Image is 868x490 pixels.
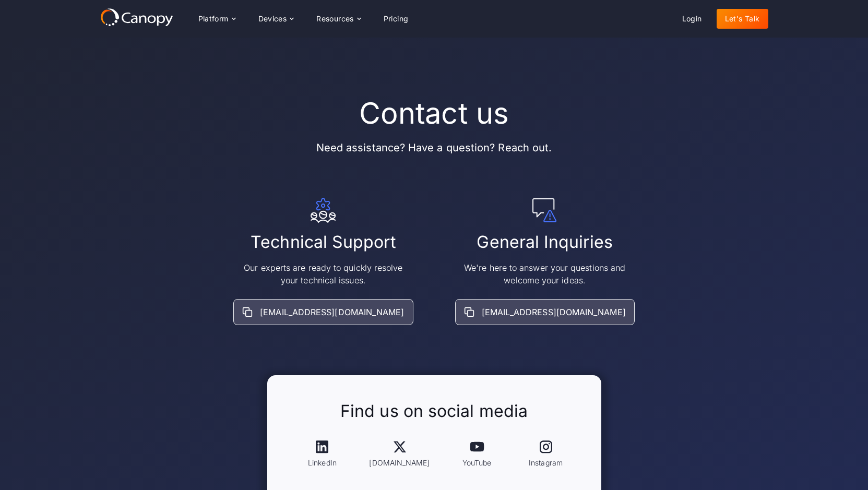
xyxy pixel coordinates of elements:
h2: Find us on social media [340,400,528,422]
div: Instagram [529,457,563,468]
a: Let's Talk [717,9,768,29]
a: Login [674,9,710,29]
p: We're here to answer your questions and welcome your ideas. [461,261,628,286]
div: Platform [198,15,229,22]
h2: Technical Support [251,231,396,253]
p: Our experts are ready to quickly resolve your technical issues. [240,261,407,286]
a: LinkedIn [292,430,353,476]
div: Resources [308,8,368,29]
div: [EMAIL_ADDRESS][DOMAIN_NAME] [260,306,404,318]
div: Resources [316,15,354,22]
p: Need assistance? Have a question? Reach out. [316,139,552,156]
div: [EMAIL_ADDRESS][DOMAIN_NAME] [482,306,626,318]
div: [DOMAIN_NAME] [369,457,430,468]
div: YouTube [462,457,492,468]
h2: General Inquiries [477,231,612,253]
div: Devices [250,8,302,29]
a: YouTube [447,430,507,476]
div: LinkedIn [308,457,337,468]
a: Pricing [375,9,417,29]
a: [DOMAIN_NAME] [361,430,438,476]
div: Devices [258,15,287,22]
div: Platform [190,8,244,29]
a: Instagram [516,430,576,476]
h1: Contact us [359,96,509,131]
